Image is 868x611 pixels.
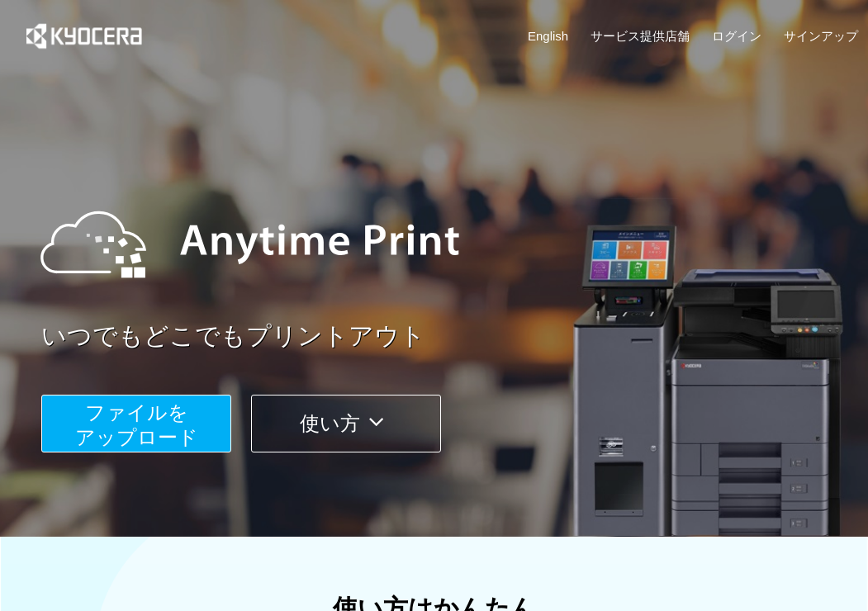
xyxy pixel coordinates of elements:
[591,27,690,45] a: サービス提供店舗
[528,27,568,45] a: English
[75,401,198,448] span: ファイルを ​​アップロード
[251,395,441,452] button: 使い方
[784,27,858,45] a: サインアップ
[41,319,868,354] a: いつでもどこでもプリントアウト
[712,27,761,45] a: ログイン
[41,395,231,452] button: ファイルを​​アップロード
